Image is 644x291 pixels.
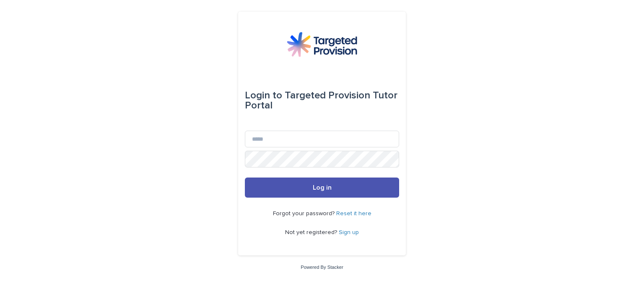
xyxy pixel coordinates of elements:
[245,84,399,117] div: Targeted Provision Tutor Portal
[273,211,336,216] span: Forgot your password?
[245,178,399,198] button: Log in
[339,229,359,235] a: Sign up
[245,90,282,100] span: Login to
[287,32,357,57] img: M5nRWzHhSzIhMunXDL62
[301,265,343,270] a: Powered By Stacker
[313,184,332,191] span: Log in
[285,229,339,235] span: Not yet registered?
[336,211,371,216] a: Reset it here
